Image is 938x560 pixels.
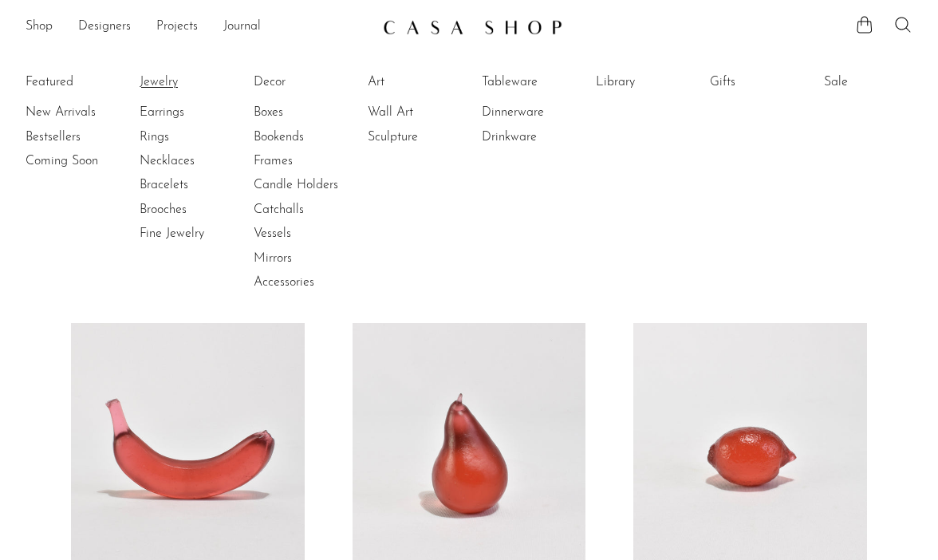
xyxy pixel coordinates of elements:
[482,128,601,146] a: Drinkware
[482,70,601,149] ul: Tableware
[710,70,830,101] ul: Gifts
[368,73,487,91] a: Art
[254,104,373,121] a: Boxes
[26,152,145,170] a: Coming Soon
[368,104,487,121] a: Wall Art
[26,14,370,41] nav: Desktop navigation
[78,17,131,37] a: Designers
[26,128,145,146] a: Bestsellers
[26,104,145,121] a: New Arrivals
[156,17,198,37] a: Projects
[482,104,601,121] a: Dinnerware
[482,73,601,91] a: Tableware
[140,201,259,219] a: Brooches
[254,128,373,146] a: Bookends
[254,73,373,91] a: Decor
[254,152,373,170] a: Frames
[140,152,259,170] a: Necklaces
[140,104,259,121] a: Earrings
[596,73,715,91] a: Library
[223,17,261,37] a: Journal
[254,201,373,219] a: Catchalls
[140,225,259,243] a: Fine Jewelry
[254,250,373,267] a: Mirrors
[254,274,373,291] a: Accessories
[368,70,487,149] ul: Art
[254,225,373,243] a: Vessels
[26,101,145,173] ul: Featured
[140,73,259,91] a: Jewelry
[254,176,373,194] a: Candle Holders
[140,176,259,194] a: Bracelets
[26,17,53,37] a: Shop
[140,128,259,146] a: Rings
[140,70,259,246] ul: Jewelry
[26,14,370,41] ul: NEW HEADER MENU
[254,70,373,295] ul: Decor
[596,70,715,101] ul: Library
[710,73,830,91] a: Gifts
[368,128,487,146] a: Sculpture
